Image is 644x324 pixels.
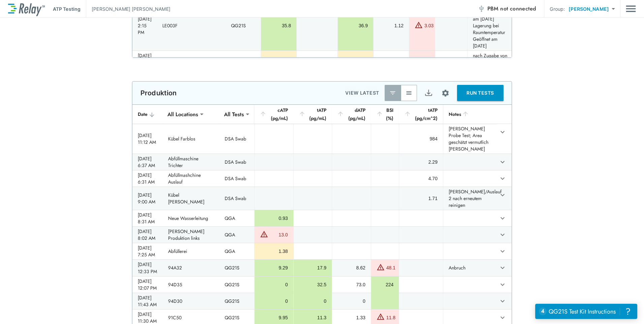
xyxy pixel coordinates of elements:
[163,187,220,210] td: Kübel [PERSON_NAME]
[449,110,491,118] div: Notes
[497,312,508,323] button: expand row
[497,126,508,138] button: expand row
[420,85,437,101] button: Export
[163,277,220,293] td: 94D35
[467,51,510,74] td: nach Zugabe von 94A40 (0,2% am [DATE] 14:50)
[260,215,288,222] div: 0.93
[337,314,365,321] div: 1.33
[219,170,254,187] td: DSA Swab
[405,135,438,142] div: 984
[475,2,539,15] button: PBM not connected
[337,264,365,271] div: 8.62
[138,245,157,258] div: [DATE] 7:25 AM
[132,105,163,124] th: Date
[260,298,288,304] div: 0
[497,229,508,240] button: expand row
[626,2,636,15] button: Main menu
[497,156,508,168] button: expand row
[163,107,203,121] div: All Locations
[260,106,288,122] div: cATP (pg/mL)
[299,106,327,122] div: tATP (pg/mL)
[157,1,226,51] td: LE003F
[226,1,261,51] td: QG21S
[219,277,254,293] td: QG21S
[424,89,433,97] img: Export Icon
[270,231,288,238] div: 13.0
[138,212,157,225] div: [DATE] 8:31 AM
[377,313,385,321] img: Warning
[497,262,508,273] button: expand row
[497,279,508,290] button: expand row
[404,106,438,122] div: tATP (pg/cm^2)
[219,187,254,210] td: DSA Swab
[138,261,157,274] div: [DATE] 12:33 PM
[376,106,394,122] div: BSI (%)
[226,51,261,74] td: QG21S
[478,5,485,12] img: Offline Icon
[337,281,365,288] div: 73.0
[163,210,220,226] td: Neue Wasserleitung
[138,52,152,72] div: [DATE] 1:49 PM
[260,264,288,271] div: 9.29
[138,228,157,241] div: [DATE] 8:02 AM
[138,192,157,205] div: [DATE] 9:00 AM
[260,248,288,255] div: 1.38
[8,2,45,16] img: LuminUltra Relay
[443,124,497,154] td: [PERSON_NAME] Probe Test; Area geschätzt vermutlich [PERSON_NAME]
[405,175,438,182] div: 4.70
[497,213,508,224] button: expand row
[157,51,226,74] td: 2K [PERSON_NAME]
[140,89,177,97] p: Produktion
[219,210,254,226] td: QGA
[377,263,385,271] img: Warning
[138,278,157,291] div: [DATE] 12:07 PM
[443,260,497,276] td: Anbruch
[386,264,395,271] div: 48.1
[163,124,220,154] td: Kübel Farblos
[500,5,536,12] span: not connected
[487,4,536,13] span: PBM
[219,243,254,259] td: QGA
[424,22,433,29] div: 3.03
[138,15,152,36] div: [DATE] 2:15 PM
[497,189,508,201] button: expand row
[497,246,508,257] button: expand row
[138,294,157,308] div: [DATE] 11:43 AM
[405,195,438,202] div: 1.71
[337,106,365,122] div: dATP (pg/mL)
[163,243,220,259] td: Abfüllerei
[299,281,327,288] div: 32.5
[266,22,291,29] div: 35.8
[219,293,254,309] td: QG21S
[550,5,565,12] p: Group:
[377,281,394,288] div: 224
[219,107,249,121] div: All Tests
[437,84,454,102] button: Site setup
[389,90,396,96] img: Latest
[345,89,379,97] p: VIEW LATEST
[467,1,510,51] td: Angesetzt am [DATE] Abgefüllt am [DATE] Lagerung bei Raumtemperatur Geöffnet am [DATE]
[219,124,254,154] td: DSA Swab
[299,298,327,304] div: 0
[163,227,220,243] td: [PERSON_NAME] Produktion links
[626,2,636,15] img: Drawer Icon
[299,314,327,321] div: 11.3
[163,154,220,170] td: Abfüllmaschine Trichter
[163,260,220,276] td: 94A32
[497,173,508,184] button: expand row
[260,281,288,288] div: 0
[138,155,157,169] div: [DATE] 6:37 AM
[299,264,327,271] div: 17.9
[219,154,254,170] td: DSA Swab
[163,293,220,309] td: 94D30
[386,314,395,321] div: 11.8
[443,187,497,210] td: [PERSON_NAME]/Auslauf 2 nach erneutem reinigen
[497,295,508,307] button: expand row
[535,304,637,319] iframe: Resource center
[343,22,368,29] div: 36.9
[260,230,268,238] img: Warning
[53,5,80,12] p: ATP Testing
